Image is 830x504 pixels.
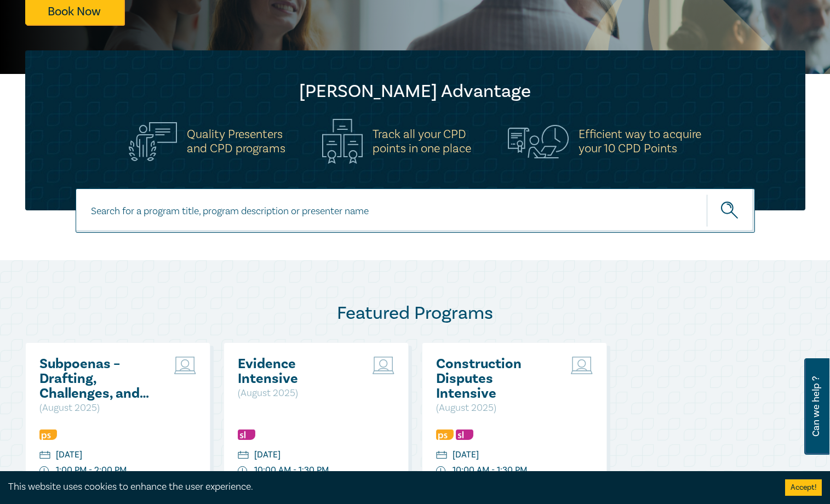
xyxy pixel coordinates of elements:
div: [DATE] [254,449,281,461]
h5: Track all your CPD points in one place [373,127,471,156]
a: Subpoenas – Drafting, Challenges, and Strategies [39,357,157,401]
img: calendar [238,451,249,461]
span: Can we help ? [811,365,821,448]
img: Live Stream [571,357,593,374]
p: ( August 2025 ) [39,401,157,415]
div: 10:00 AM - 1:30 PM [453,464,527,477]
div: 1:00 PM - 2:00 PM [56,464,127,477]
img: Professional Skills [436,429,454,440]
img: Track all your CPD<br>points in one place [322,119,363,164]
button: Accept cookies [785,479,822,496]
h2: Featured Programs [25,302,805,324]
a: Evidence Intensive [238,357,356,386]
img: watch [436,466,446,476]
img: calendar [39,451,50,461]
img: Substantive Law [456,429,473,440]
div: [DATE] [453,449,479,461]
input: Search for a program title, program description or presenter name [76,188,755,233]
img: watch [238,466,248,476]
p: ( August 2025 ) [238,386,356,400]
img: Professional Skills [39,429,57,440]
img: Live Stream [373,357,394,374]
div: [DATE] [56,449,82,461]
h2: [PERSON_NAME] Advantage [47,81,783,102]
img: Substantive Law [238,429,255,440]
img: calendar [436,451,447,461]
div: This website uses cookies to enhance the user experience. [8,480,769,494]
img: Quality Presenters<br>and CPD programs [129,122,177,161]
h5: Efficient way to acquire your 10 CPD Points [579,127,701,156]
img: Live Stream [174,357,196,374]
div: 10:00 AM - 1:30 PM [254,464,329,477]
p: ( August 2025 ) [436,401,554,415]
a: Construction Disputes Intensive [436,357,554,401]
img: Efficient way to acquire<br>your 10 CPD Points [508,125,569,158]
h5: Quality Presenters and CPD programs [187,127,285,156]
img: watch [39,466,49,476]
